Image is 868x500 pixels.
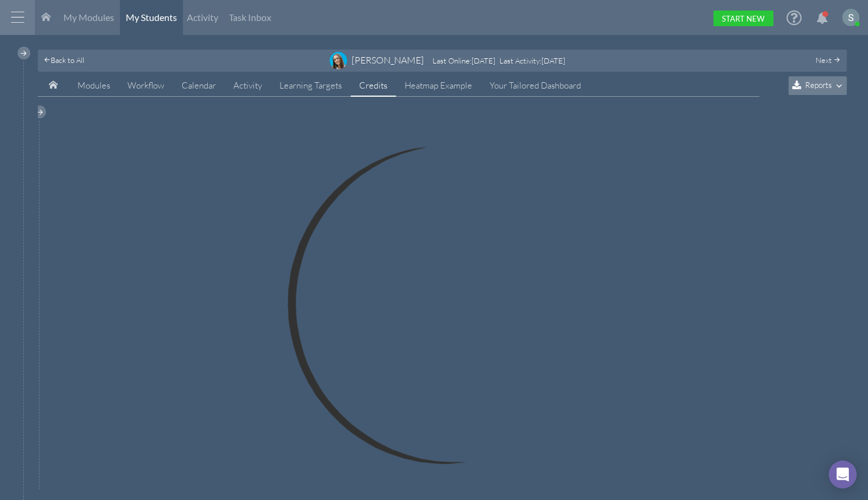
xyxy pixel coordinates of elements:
[481,75,590,97] a: Your Tailored Dashboard
[396,75,481,97] a: Heatmap Example
[499,57,565,65] div: : [DATE]
[77,80,110,91] span: Modules
[816,55,832,65] span: Next
[173,75,225,97] a: Calendar
[330,52,347,69] img: image
[44,54,84,66] a: Back to All
[225,75,271,97] a: Activity
[279,80,342,91] span: Learning Targets
[433,57,500,65] div: : [DATE]
[119,75,173,97] a: Workflow
[352,54,424,66] div: [PERSON_NAME]
[187,12,218,23] span: Activity
[805,80,831,90] span: Reports
[499,56,540,65] span: Last Activity
[788,76,846,95] button: Reports
[51,55,84,65] span: Back to All
[713,10,773,26] a: Start New
[433,56,470,65] span: Last Online
[69,75,119,97] a: Modules
[350,75,396,97] a: Credits
[63,12,114,23] span: My Modules
[271,75,350,97] a: Learning Targets
[126,12,177,23] span: My Students
[816,55,841,65] a: Next
[828,460,856,488] div: Open Intercom Messenger
[229,12,271,23] span: Task Inbox
[127,80,164,91] span: Workflow
[233,80,262,91] span: Activity
[182,80,216,91] span: Calendar
[842,9,859,26] img: ACg8ocKKX03B5h8i416YOfGGRvQH7qkhkMU_izt_hUWC0FdG_LDggA=s96-c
